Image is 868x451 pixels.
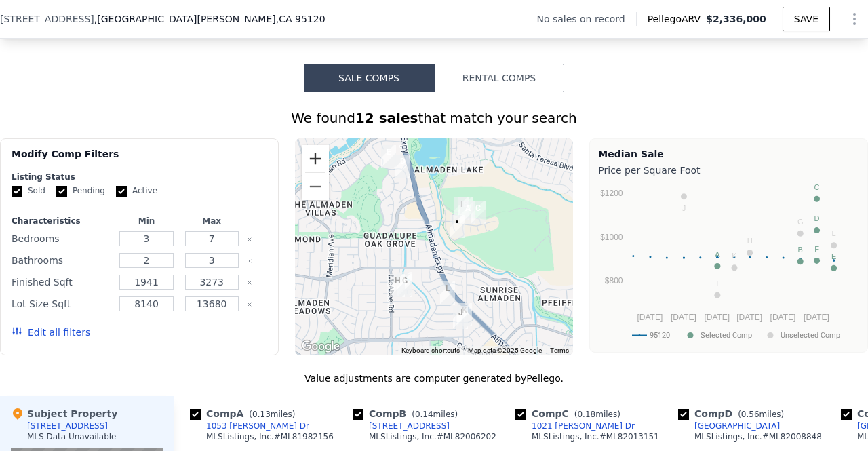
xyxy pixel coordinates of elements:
div: 6239 Mojave Dr [384,269,410,302]
text: $1200 [600,189,623,198]
button: SAVE [783,7,830,31]
label: Pending [56,185,105,197]
span: ( miles) [406,410,463,419]
div: MLS Data Unavailable [27,431,117,442]
button: Clear [247,302,252,307]
div: 1053 Mazzone Dr [455,196,481,230]
text: B [798,246,803,254]
text: F [815,245,820,253]
span: , CA 95120 [276,14,325,24]
div: Price per Square Foot [598,161,859,180]
text: [DATE] [705,313,730,322]
span: , [GEOGRAPHIC_DATA][PERSON_NAME] [94,12,325,26]
a: 1021 [PERSON_NAME] Dr [515,420,635,431]
span: 0.56 [741,410,759,419]
button: Zoom in [302,145,329,172]
span: ( miles) [569,410,626,419]
button: Keyboard shortcuts [401,346,460,355]
strong: 12 sales [355,110,418,126]
div: 6417 Bose Ln [448,300,473,334]
button: Show Options [841,5,868,33]
div: 1021 [PERSON_NAME] Dr [532,420,635,431]
text: [DATE] [637,313,663,322]
button: Clear [247,280,252,286]
div: Comp A [190,407,300,420]
a: 1053 [PERSON_NAME] Dr [190,420,309,431]
div: 5949 Porto Alegre Dr [390,149,416,183]
span: ( miles) [732,410,789,419]
div: Bedrooms [12,229,111,248]
a: Terms [550,347,569,354]
div: 5914 Porto Alegre Dr [376,140,401,174]
text: H [747,237,753,245]
svg: A chart. [598,180,856,349]
div: [GEOGRAPHIC_DATA] [694,420,780,431]
div: MLSListings, Inc. # ML82006202 [369,431,496,442]
text: $800 [605,276,623,286]
button: Clear [247,237,252,242]
div: Characteristics [12,216,111,227]
div: Comp D [678,407,789,420]
div: Lot Size Sqft [12,294,111,313]
span: Map data ©2025 Google [468,347,542,354]
button: Rental Comps [434,64,564,92]
div: 1053 [PERSON_NAME] Dr [206,420,309,431]
div: Bathrooms [12,251,111,270]
button: Clear [247,258,252,264]
input: Active [116,186,127,197]
text: C [814,183,820,191]
label: Active [116,185,157,197]
span: 0.14 [415,410,433,419]
text: Unselected Comp [781,331,840,340]
a: [GEOGRAPHIC_DATA] [678,420,780,431]
div: [STREET_ADDRESS] [369,420,450,431]
a: Open this area in Google Maps (opens a new window) [298,338,343,355]
text: 95120 [650,331,670,340]
div: Comp B [353,407,463,420]
div: MLSListings, Inc. # ML82013151 [532,431,659,442]
text: E [831,252,836,260]
div: Listing Status [12,172,267,182]
span: $2,336,000 [706,14,766,24]
div: 1131 Carla Dr [435,276,460,310]
div: Median Sale [598,147,859,161]
text: J [682,204,686,212]
text: I [717,279,719,288]
div: Comp C [515,407,626,420]
div: [STREET_ADDRESS] [27,420,108,431]
text: G [797,218,804,226]
text: [DATE] [804,313,829,322]
div: 5958 Crossmont Cir [449,192,475,226]
text: D [814,214,820,222]
div: MLSListings, Inc. # ML82008848 [694,431,822,442]
button: Edit all filters [12,326,90,339]
label: Sold [12,185,45,197]
input: Pending [56,186,67,197]
div: MLSListings, Inc. # ML81982156 [206,431,334,442]
div: Modify Comp Filters [12,147,267,172]
button: Sale Comps [304,64,434,92]
text: K [732,252,738,260]
div: 6263 Mojave Dr [391,267,417,300]
button: Zoom out [302,173,329,200]
text: A [715,250,721,258]
a: [STREET_ADDRESS] [353,420,450,431]
text: $1000 [600,233,623,242]
span: 0.13 [252,410,271,419]
span: Pellego ARV [648,12,707,26]
span: ( miles) [243,410,300,419]
input: Sold [12,186,22,197]
div: 1108 Culligan Blvd [452,298,477,332]
div: Finished Sqft [12,273,111,292]
div: Max [182,216,241,227]
text: [DATE] [671,313,696,322]
text: Selected Comp [701,331,752,340]
img: Google [298,338,343,355]
text: L [832,229,836,237]
div: No sales on record [536,12,635,26]
text: [DATE] [770,313,796,322]
text: [DATE] [737,313,763,322]
div: Subject Property [11,407,117,420]
span: 0.18 [577,410,595,419]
